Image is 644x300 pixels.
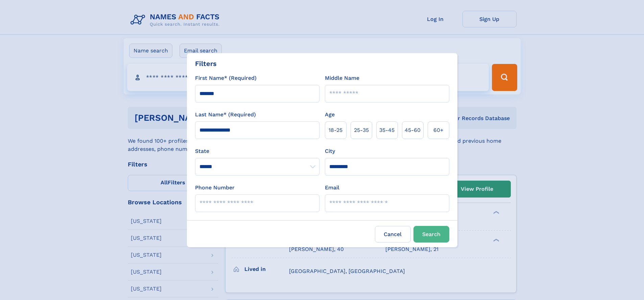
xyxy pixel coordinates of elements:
[195,184,235,192] label: Phone Number
[195,74,257,82] label: First Name* (Required)
[195,111,256,119] label: Last Name* (Required)
[325,111,335,119] label: Age
[325,147,335,155] label: City
[413,226,449,243] button: Search
[375,226,411,243] label: Cancel
[405,126,421,134] span: 45‑60
[433,126,444,134] span: 60+
[325,184,339,192] label: Email
[379,126,395,134] span: 35‑45
[325,74,359,82] label: Middle Name
[195,147,319,155] label: State
[329,126,342,134] span: 18‑25
[195,59,217,69] div: Filters
[354,126,369,134] span: 25‑35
